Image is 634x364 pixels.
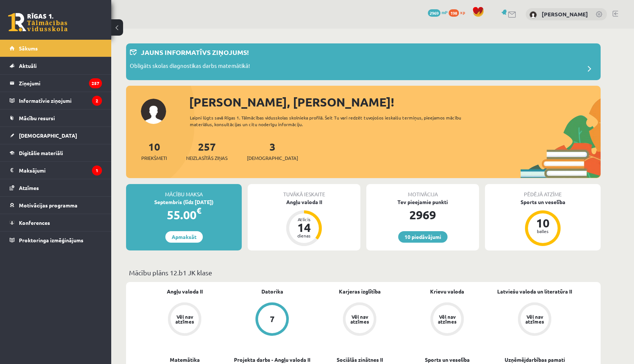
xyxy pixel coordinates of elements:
span: Konferences [19,219,50,226]
div: dienas [293,233,315,238]
div: 10 [532,217,554,229]
a: Vēl nav atzīmes [403,302,491,337]
div: Pēdējā atzīme [485,184,601,198]
a: Projekta darbs - Angļu valoda II [234,356,310,364]
i: 257 [89,78,102,88]
span: Neizlasītās ziņas [186,154,228,162]
div: Motivācija [366,184,479,198]
i: 2 [92,96,102,106]
div: Mācību maksa [126,184,242,198]
a: Matemātika [170,356,200,364]
div: [PERSON_NAME], [PERSON_NAME]! [189,93,601,111]
p: Mācību plāns 12.b1 JK klase [129,268,598,278]
a: Ziņojumi257 [10,75,102,92]
div: balles [532,229,554,233]
div: Septembris (līdz [DATE]) [126,198,242,206]
span: Proktoringa izmēģinājums [19,237,83,243]
a: Latviešu valoda un literatūra II [497,288,572,295]
div: 55.00 [126,206,242,224]
span: xp [460,9,465,15]
span: € [197,205,201,216]
span: Motivācijas programma [19,202,77,209]
legend: Ziņojumi [19,75,102,92]
span: Priekšmeti [141,154,167,162]
a: Motivācijas programma [10,197,102,214]
span: Atzīmes [19,184,39,191]
a: 3[DEMOGRAPHIC_DATA] [247,140,298,162]
span: Sākums [19,45,38,52]
a: Digitālie materiāli [10,144,102,161]
a: Maksājumi1 [10,162,102,179]
span: 198 [449,9,459,17]
span: 2969 [428,9,440,17]
a: Krievu valoda [430,288,464,295]
a: Sākums [10,40,102,57]
a: Angļu valoda II [167,288,203,295]
i: 1 [92,165,102,176]
a: 198 xp [449,9,469,15]
span: mP [442,9,448,15]
a: 257Neizlasītās ziņas [186,140,228,162]
a: [PERSON_NAME] [542,10,588,18]
div: Vēl nav atzīmes [437,314,458,324]
p: Obligāts skolas diagnostikas darbs matemātikā! [130,62,250,72]
div: Vēl nav atzīmes [349,314,370,324]
div: Tev pieejamie punkti [366,198,479,206]
a: Angļu valoda II Atlicis 14 dienas [248,198,360,247]
a: Mācību resursi [10,109,102,127]
a: Sports un veselība 10 balles [485,198,601,247]
span: Digitālie materiāli [19,150,63,156]
a: 7 [228,302,316,337]
a: Jauns informatīvs ziņojums! Obligāts skolas diagnostikas darbs matemātikā! [130,47,597,76]
span: Aktuāli [19,62,37,69]
a: Sociālās zinātnes II [337,356,383,364]
a: [DEMOGRAPHIC_DATA] [10,127,102,144]
a: Informatīvie ziņojumi2 [10,92,102,109]
div: Vēl nav atzīmes [174,314,195,324]
a: Vēl nav atzīmes [316,302,403,337]
span: Mācību resursi [19,115,55,121]
div: Sports un veselība [485,198,601,206]
a: Rīgas 1. Tālmācības vidusskola [8,13,67,32]
a: Sports un veselība [425,356,470,364]
a: Apmaksāt [165,231,203,243]
div: Tuvākā ieskaite [248,184,360,198]
div: Vēl nav atzīmes [524,314,545,324]
p: Jauns informatīvs ziņojums! [141,47,249,57]
div: 2969 [366,206,479,224]
a: Datorika [261,288,283,295]
a: Atzīmes [10,179,102,196]
span: [DEMOGRAPHIC_DATA] [19,132,77,139]
div: Atlicis [293,217,315,222]
div: 7 [270,315,275,323]
legend: Informatīvie ziņojumi [19,92,102,109]
a: Karjeras izglītība [339,288,381,295]
div: Laipni lūgts savā Rīgas 1. Tālmācības vidusskolas skolnieka profilā. Šeit Tu vari redzēt tuvojošo... [190,114,475,128]
a: Vēl nav atzīmes [491,302,578,337]
legend: Maksājumi [19,162,102,179]
span: [DEMOGRAPHIC_DATA] [247,154,298,162]
a: Konferences [10,214,102,231]
div: 14 [293,222,315,233]
a: 10 piedāvājumi [398,231,448,243]
a: Vēl nav atzīmes [141,302,228,337]
img: Aļika Milena Gusarenko [529,11,537,19]
a: 2969 mP [428,9,448,15]
a: 10Priekšmeti [141,140,167,162]
a: Proktoringa izmēģinājums [10,232,102,249]
a: Aktuāli [10,57,102,74]
div: Angļu valoda II [248,198,360,206]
